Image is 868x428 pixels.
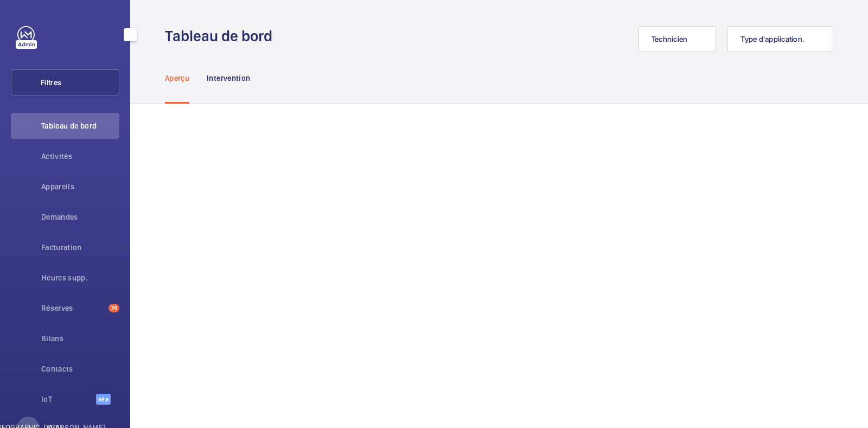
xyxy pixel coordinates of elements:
font: Appareils [41,182,74,191]
font: Intervention [207,74,250,82]
font: Filtres [41,78,61,87]
font: Réserves [41,304,73,312]
button: Technicien [638,26,717,52]
font: Heures supp. [41,273,88,282]
font: Tableau de bord [41,122,97,130]
font: Aperçu [165,74,189,82]
font: Bilans [41,334,63,343]
font: 74 [111,304,117,312]
button: Filtres [11,69,119,95]
font: Activités [41,152,72,161]
font: Contacts [41,365,73,373]
button: Type d'application. [727,26,833,52]
font: IoT [41,395,52,404]
font: Facturation [41,243,82,252]
font: Technicien [652,35,688,43]
font: Type d'application. [741,35,805,43]
font: Tableau de bord [165,27,272,45]
font: Bêta [98,396,108,403]
font: Demandes [41,213,78,221]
